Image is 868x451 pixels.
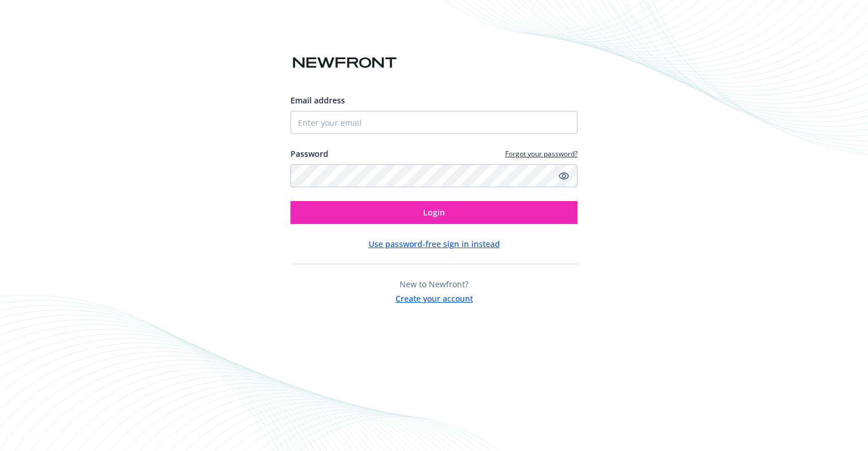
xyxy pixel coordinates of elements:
[290,148,328,160] label: Password
[400,279,468,290] span: New to Newfront?
[505,149,578,159] a: Forgot your password?
[396,290,473,304] button: Create your account
[369,238,500,250] button: Use password-free sign in instead
[290,53,399,73] img: Newfront logo
[290,164,578,187] input: Enter your password
[290,95,345,106] span: Email address
[423,207,445,218] span: Login
[290,111,578,134] input: Enter your email
[290,201,578,224] button: Login
[557,169,571,183] a: Show password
